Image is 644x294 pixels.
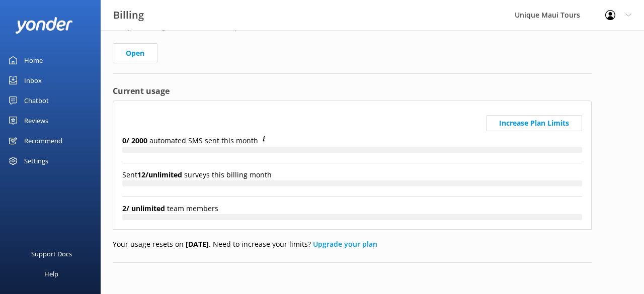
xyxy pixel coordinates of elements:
h3: Billing [113,7,144,23]
div: Home [24,50,43,70]
a: Upgrade your plan [313,239,377,249]
strong: [DATE] [186,239,209,249]
div: Inbox [24,70,42,90]
p: team members [122,203,582,214]
div: Recommend [24,131,62,151]
a: Open [113,43,157,63]
div: Reviews [24,111,48,131]
strong: 12 / unlimited [137,170,184,179]
a: Increase Plan Limits [486,110,582,135]
p: Sent surveys this billing month [122,169,582,180]
p: Your usage resets on . Need to increase your limits? [113,239,592,250]
button: Increase Plan Limits [486,115,582,131]
div: Support Docs [31,244,72,264]
div: Help [44,264,58,284]
div: Settings [24,151,48,171]
img: yonder-white-logo.png [15,17,73,34]
div: Chatbot [24,90,49,111]
p: automated SMS sent this month [122,135,582,146]
strong: 0 / 2000 [122,136,149,145]
h4: Current usage [113,85,592,98]
strong: 2 / unlimited [122,204,167,213]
